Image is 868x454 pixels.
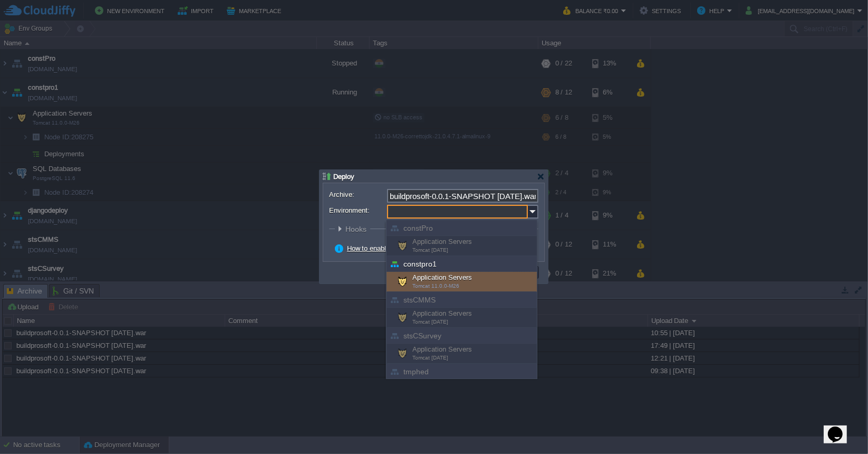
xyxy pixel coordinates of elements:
[347,244,474,252] a: How to enable zero-downtime deployment
[412,319,448,325] span: Tomcat [DATE]
[345,225,369,233] span: Hooks
[387,364,537,380] div: tmphed
[387,236,537,256] div: Application Servers
[387,272,537,292] div: Application Servers
[333,173,354,181] span: Deploy
[387,344,537,364] div: Application Servers
[824,412,857,443] iframe: chat widget
[387,328,537,344] div: stsCSurvey
[412,247,448,253] span: Tomcat [DATE]
[329,205,386,216] label: Environment:
[329,189,386,200] label: Archive:
[387,220,537,236] div: constPro
[412,283,459,289] span: Tomcat 11.0.0-M26
[387,292,537,308] div: stsCMMS
[387,256,537,272] div: constpro1
[412,355,448,361] span: Tomcat [DATE]
[387,308,537,328] div: Application Servers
